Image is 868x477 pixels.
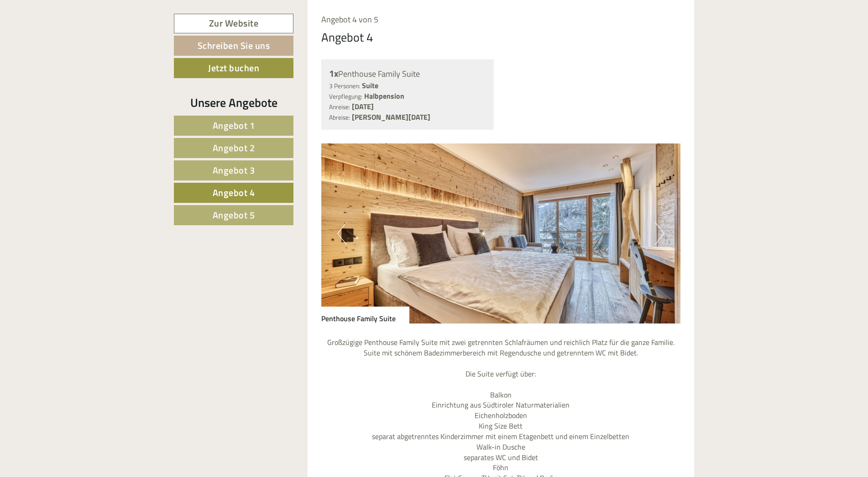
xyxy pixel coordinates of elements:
[174,58,293,78] a: Jetzt buchen
[301,237,360,257] button: Senden
[164,7,196,22] div: [DATE]
[174,14,293,33] a: Zur Website
[352,101,374,112] b: [DATE]
[655,222,664,245] button: Next
[213,118,255,132] span: Angebot 1
[14,44,141,51] small: 12:57
[362,80,378,91] b: Suite
[329,81,360,90] small: 3 Personen:
[329,92,362,101] small: Verpflegung:
[352,111,430,122] b: [PERSON_NAME][DATE]
[321,143,681,323] img: image
[321,13,378,26] span: Angebot 4 von 5
[174,94,293,111] div: Unsere Angebote
[213,185,255,200] span: Angebot 4
[213,141,255,155] span: Angebot 2
[174,36,293,56] a: Schreiben Sie uns
[14,26,141,34] div: [GEOGRAPHIC_DATA]
[329,67,486,80] div: Penthouse Family Suite
[337,222,347,245] button: Previous
[213,208,255,222] span: Angebot 5
[329,66,338,80] b: 1x
[7,25,146,53] div: Guten Tag, wie können wir Ihnen helfen?
[213,163,255,177] span: Angebot 3
[321,29,373,46] div: Angebot 4
[364,90,404,101] b: Halbpension
[329,113,350,122] small: Abreise:
[329,102,350,111] small: Anreise:
[321,307,409,324] div: Penthouse Family Suite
